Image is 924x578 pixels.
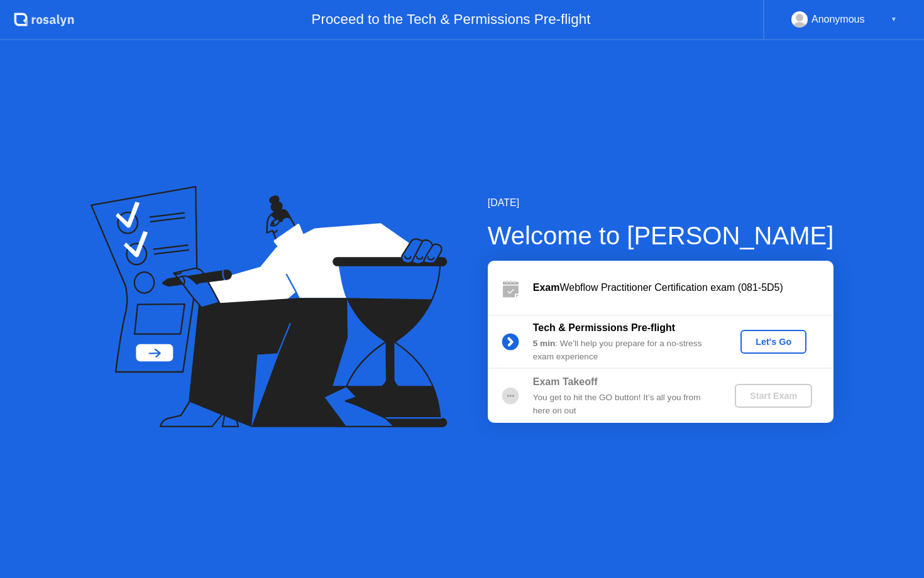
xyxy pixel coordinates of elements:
[740,330,806,354] button: Let's Go
[735,384,812,408] button: Start Exam
[533,391,714,417] div: You get to hit the GO button! It’s all you from here on out
[891,11,897,28] div: ▼
[488,217,834,254] div: Welcome to [PERSON_NAME]
[745,337,801,347] div: Let's Go
[533,339,556,348] b: 5 min
[533,376,598,387] b: Exam Takeoff
[533,280,833,295] div: Webflow Practitioner Certification exam (081-5D5)
[811,11,865,28] div: Anonymous
[533,322,675,333] b: Tech & Permissions Pre-flight
[533,282,560,293] b: Exam
[740,391,807,401] div: Start Exam
[488,195,834,210] div: [DATE]
[533,337,714,363] div: : We’ll help you prepare for a no-stress exam experience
